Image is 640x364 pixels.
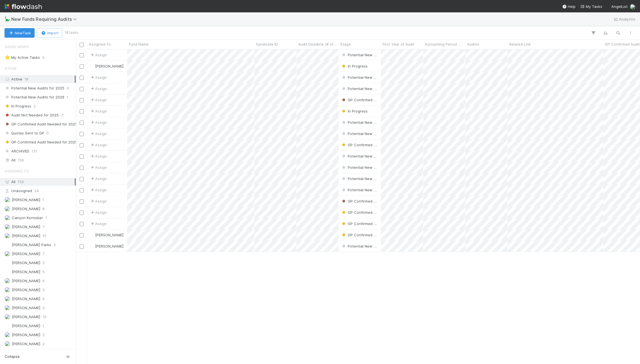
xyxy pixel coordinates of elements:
img: avatar_7e1c67d1-c55a-4d71-9394-c171c6adeb61.png [5,260,10,266]
span: Potential New Audits for 2025 [341,244,401,248]
div: Potential New Audits for 2025 [341,86,378,91]
div: Potential New Audits for 2025 [341,52,378,58]
span: GP Confirmed Audit Needed for 2025 - Auditor Selected [341,221,447,226]
span: 2 [42,286,45,293]
span: 5 [42,268,45,275]
img: avatar_0a9e60f7-03da-485c-bb15-a40c44fcec20.png [90,233,94,237]
span: [PERSON_NAME] Parks [12,242,51,247]
span: [PERSON_NAME] [95,233,123,237]
span: In Progress [5,103,31,110]
span: 24 [34,187,39,194]
span: [PERSON_NAME] [12,197,40,202]
div: Assign [89,108,107,114]
span: [PERSON_NAME] [12,332,40,337]
span: 1 [42,322,44,329]
span: Syndicate ID [256,41,278,47]
div: GP Confirmed Audit Needed for 2025 - Auditor Selected [341,142,378,148]
span: Potential New Audits for 2026 [341,75,401,80]
div: GP Confirmed Audit Needed for 2025 - Auditor Selected [341,232,378,238]
span: GP Confirmed Audit Needed for 2025 - Requested Quotes [341,98,450,102]
span: 3 [42,304,45,311]
span: Potential New Audits for 2025 [5,85,64,92]
div: Potential New Audits for 2025 [341,176,378,181]
div: GP Confirmed Audit Needed for 2025 - Requested Quotes [341,97,378,103]
img: avatar_c7c7de23-09de-42ad-8e02-7981c37ee075.png [5,269,10,275]
span: [PERSON_NAME] [12,224,40,229]
div: All [5,157,75,164]
span: 131 [32,148,37,155]
span: 3 [53,241,56,248]
span: Assign [89,97,107,103]
input: Toggle Row Selected [80,132,84,136]
input: Toggle Row Selected [80,222,84,226]
span: [PERSON_NAME] [12,323,40,328]
span: 1 [67,94,68,101]
span: Assigned To [89,41,111,47]
span: Saved Views [5,41,29,52]
div: Potential New Audits for 2025 [341,187,378,193]
input: Toggle Row Selected [80,53,84,57]
input: Toggle Row Selected [80,199,84,204]
div: Active [5,76,75,83]
img: avatar_c0d2ec3f-77e2-40ea-8107-ee7bdb5edede.png [90,64,94,68]
span: 6 [42,277,45,284]
span: Assign [89,120,107,125]
input: Toggle Row Selected [80,143,84,147]
img: avatar_0a9e60f7-03da-485c-bb15-a40c44fcec20.png [5,305,10,311]
img: avatar_34f05275-b011-483d-b245-df8db41250f6.png [5,206,10,212]
span: 2 [42,340,45,347]
span: Audit Deadline (# of day post year end) [298,41,337,47]
a: Analytics [613,16,635,23]
span: Assign [89,52,107,58]
img: avatar_705f3a58-2659-4f93-91ad-7a5be837418b.png [5,287,10,293]
span: Assign [89,75,107,80]
input: Toggle Row Selected [80,177,84,181]
div: GP Confirmed Audit Needed for 2025 - Requested Quotes [341,198,378,204]
input: Toggle Row Selected [80,244,84,249]
div: Assign [89,176,107,181]
input: Toggle Row Selected [80,188,84,192]
span: GP Confirmed Audit Needed for 2025 - Requested Quotes [341,199,450,203]
img: avatar_d1f4bd1b-0b26-4d9b-b8ad-69b413583d95.png [5,215,10,221]
span: 9 [67,85,69,92]
input: Toggle Row Selected [80,87,84,91]
span: Potential New Audits for 2025 [341,154,401,158]
div: GP Confirmed Audit Needed for 2025 - Auditor Selected [341,221,378,226]
span: [PERSON_NAME] [95,64,123,68]
span: Potential New Audits for 2025 [341,176,401,181]
span: Quotes Sent to GP [5,130,44,137]
div: Assign [89,187,107,193]
span: Assign [89,131,107,136]
span: Potential New Audits for 2025 [341,120,401,125]
img: avatar_030f5503-c087-43c2-95d1-dd8963b2926c.png [5,251,10,257]
img: avatar_9e1ea442-2790-4674-8c1a-90256ffd242a.png [5,332,10,338]
span: 156 [18,157,24,164]
div: Potential New Audits for 2025 [341,243,378,249]
div: My Active Tasks [5,54,40,61]
span: 1 [45,214,47,221]
button: Import [37,28,62,38]
span: 0 [46,130,49,137]
span: Canyon Kornicker [12,215,43,220]
input: Toggle Row Selected [80,154,84,159]
input: Toggle Row Selected [80,109,84,114]
span: [PERSON_NAME] [12,251,40,256]
div: Assign [89,153,107,159]
input: Toggle Row Selected [80,211,84,215]
span: Assign [89,198,107,204]
span: Potential New Audits for 2025 [341,188,401,192]
span: Assign [89,210,107,215]
input: Toggle Row Selected [80,98,84,102]
span: GP Confirmed Audit Needed for 2025 - Requested Quotes [5,121,114,128]
div: In Progress [341,63,368,69]
span: Fund Name [129,41,149,47]
span: Potential New Audits for 2025 [341,86,401,91]
div: Potential New Audits for 2025 [341,153,378,159]
input: Toggle Row Selected [80,64,84,69]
